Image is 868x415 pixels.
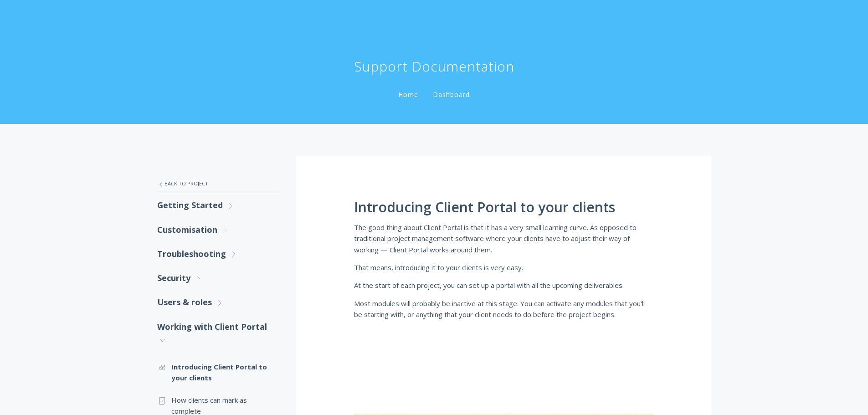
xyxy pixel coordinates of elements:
[354,262,653,273] p: That means, introducing it to your clients is very easy.
[157,193,277,217] a: Getting Started
[354,57,514,76] h1: Support Documentation
[396,90,420,99] a: Home
[157,218,277,242] a: Customisation
[354,280,653,291] p: At the start of each project, you can set up a portal with all the upcoming deliverables.
[157,290,277,314] a: Users & roles
[157,266,277,290] a: Security
[157,242,277,266] a: Troubleshooting
[157,356,277,389] a: Introducing Client Portal to your clients
[157,315,277,353] a: Working with Client Portal
[354,327,653,407] img: svg+xml;nitro-empty-id=MTQxNjoxNjA=-1;base64,PHN2ZyB2aWV3Qm94PSIwIDAgMjA1NiA1NTYiIHdpZHRoPSIyMDU2...
[157,174,277,193] a: Back to Project
[354,298,653,320] p: Most modules will probably be inactive at this stage. You can activate any modules that you'll be...
[431,90,472,99] a: Dashboard
[354,200,653,215] h1: Introducing Client Portal to your clients
[354,222,653,255] p: The good thing about Client Portal is that it has a very small learning curve. As opposed to trad...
